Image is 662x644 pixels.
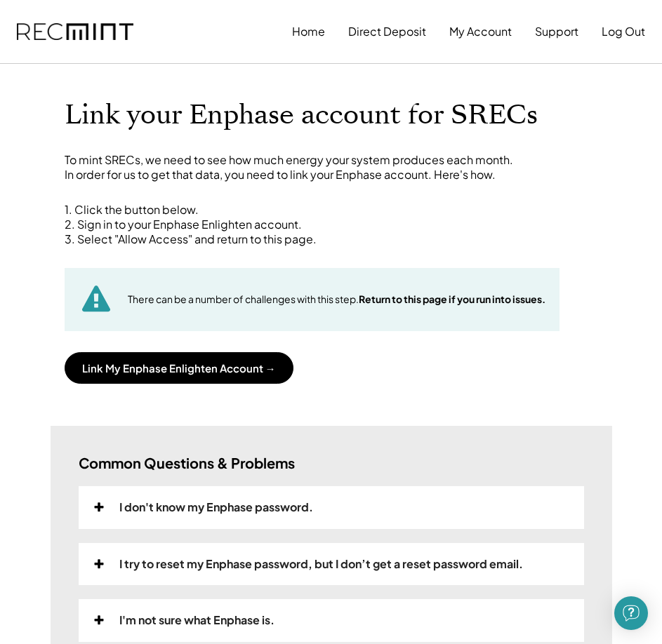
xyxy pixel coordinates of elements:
[65,99,598,132] h1: Link your Enphase account for SRECs
[602,18,645,46] button: Log Out
[359,293,545,305] strong: Return to this page if you run into issues.
[348,18,426,46] button: Direct Deposit
[119,613,274,628] div: I'm not sure what Enphase is.
[17,23,133,41] img: recmint-logotype%403x.png
[535,18,578,46] button: Support
[449,18,512,46] button: My Account
[79,454,295,472] h3: Common Questions & Problems
[128,293,545,307] div: There can be a number of challenges with this step.
[65,203,598,246] div: 1. Click the button below. 2. Sign in to your Enphase Enlighten account. 3. Select "Allow Access"...
[65,352,293,384] button: Link My Enphase Enlighten Account →
[292,18,325,46] button: Home
[614,596,648,630] div: Open Intercom Messenger
[65,153,598,182] div: To mint SRECs, we need to see how much energy your system produces each month. In order for us to...
[119,557,523,572] div: I try to reset my Enphase password, but I don’t get a reset password email.
[119,500,313,515] div: I don't know my Enphase password.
